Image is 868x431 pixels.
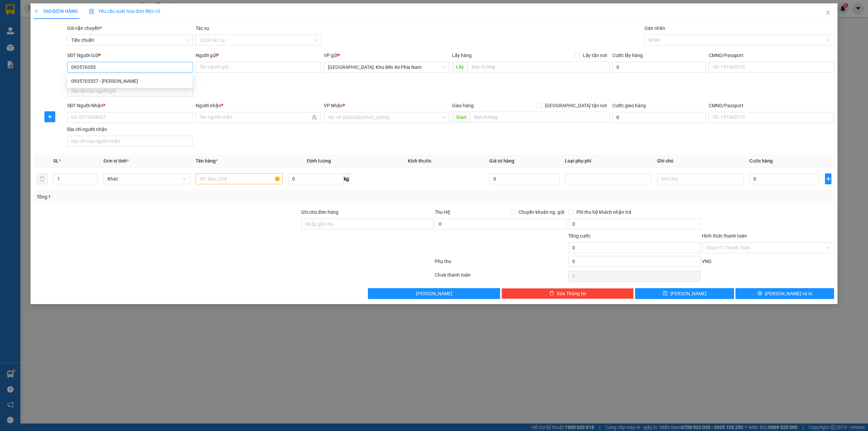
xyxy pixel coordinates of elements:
[408,158,431,164] span: Kích thước
[301,209,338,215] label: Ghi chú đơn hàng
[67,136,193,147] input: Địa chỉ của người nhận
[612,112,706,123] input: Cước giao hàng
[489,173,559,184] input: 0
[67,25,102,31] span: Gói vận chuyển
[312,115,317,120] span: user-add
[657,173,744,184] input: Ghi Chú
[196,52,321,59] div: Người gửi
[663,291,668,296] span: save
[489,158,514,164] span: Giá trị hàng
[452,53,472,58] span: Lấy hàng
[196,25,209,31] label: Tác vụ
[452,61,468,72] span: Lấy
[53,158,59,164] span: SL
[452,103,474,108] span: Giao hàng
[645,25,665,31] label: Gán nhãn
[67,102,193,109] div: SĐT Người Nhận
[44,111,55,122] button: plus
[368,288,500,299] button: [PERSON_NAME]
[670,290,707,297] span: [PERSON_NAME]
[103,158,129,164] span: Đơn vị tính
[324,103,343,108] span: VP Nhận
[196,102,321,109] div: Người nhận
[825,173,831,184] button: plus
[37,173,47,184] button: delete
[765,290,812,297] span: [PERSON_NAME] và In
[89,9,94,14] img: icon
[434,258,568,269] div: Phụ thu
[735,288,834,299] button: printer[PERSON_NAME] và In
[45,114,55,119] span: plus
[34,8,78,14] span: TẠO ĐƠN HÀNG
[702,233,747,239] label: Hình thức thanh toán
[434,271,568,283] div: Chưa thanh toán
[301,219,433,229] input: Ghi chú đơn hàng
[452,112,470,123] span: Giao
[196,173,282,184] input: VD: Bàn, Ghế
[562,154,654,168] th: Loại phụ phí
[468,61,610,72] input: Dọc đường
[825,10,831,15] span: close
[612,103,646,108] label: Cước giao hàng
[654,154,747,168] th: Ghi chú
[702,259,711,264] span: VND
[89,8,160,14] span: Yêu cầu xuất hóa đơn điện tử
[416,290,452,297] span: [PERSON_NAME]
[196,158,218,164] span: Tên hàng
[574,208,634,216] span: Phí thu hộ khách nhận trả
[612,53,643,58] label: Cước lấy hàng
[635,288,734,299] button: save[PERSON_NAME]
[818,3,837,22] button: Close
[557,290,586,297] span: Xóa Thông tin
[501,288,634,299] button: deleteXóa Thông tin
[67,52,193,59] div: SĐT Người Gửi
[757,291,762,296] span: printer
[568,233,591,239] span: Tổng cước
[67,126,193,133] div: Địa chỉ người nhận
[307,158,331,164] span: Định lượng
[580,52,610,59] span: Lấy tận nơi
[71,77,189,85] div: 0935703557 - [PERSON_NAME]
[324,52,449,59] div: VP gửi
[825,176,831,182] span: plus
[435,209,450,215] span: Thu Hộ
[67,76,193,87] div: 0935703557 - Anh Thạnh
[516,208,567,216] span: Chuyển khoản ng. gửi
[549,291,554,296] span: delete
[67,86,193,96] input: Địa chỉ của người gửi
[37,193,335,201] div: Tổng: 1
[612,62,706,73] input: Cước lấy hàng
[709,102,834,109] div: CMND/Passport
[470,112,610,123] input: Dọc đường
[343,173,350,184] span: kg
[328,62,445,72] span: Nha Trang: Kho Bến Xe Phía Nam
[107,174,186,184] span: Khác
[542,102,610,109] span: [GEOGRAPHIC_DATA] tận nơi
[71,35,189,45] span: Tiêu chuẩn
[34,9,39,14] span: plus
[749,158,773,164] span: Cước hàng
[709,52,834,59] div: CMND/Passport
